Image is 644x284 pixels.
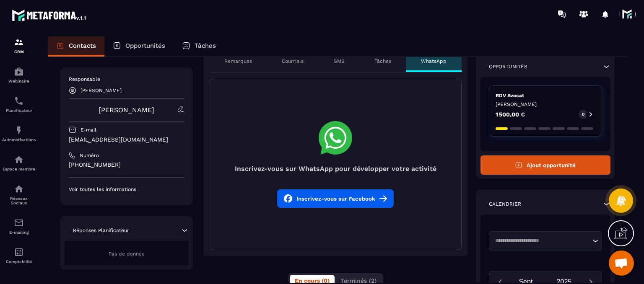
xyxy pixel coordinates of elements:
[14,155,24,165] img: automations
[14,218,24,228] img: email
[2,259,36,264] p: Comptabilité
[48,36,104,57] a: Contacts
[14,247,24,257] img: accountant
[195,42,216,49] p: Tâches
[14,37,24,47] img: formation
[109,251,145,257] span: Pas de donnée
[480,155,611,175] button: Ajout opportunité
[2,212,36,241] a: emailemailE-mailing
[2,167,36,171] p: Espace membre
[2,60,36,90] a: automationsautomationsWebinaire
[2,31,36,60] a: formationformationCRM
[14,184,24,194] img: social-network
[2,241,36,270] a: accountantaccountantComptabilité
[69,186,184,193] p: Voir toutes les informations
[609,250,634,276] div: Ouvrir le chat
[2,49,36,54] p: CRM
[374,58,391,65] p: Tâches
[334,58,345,65] p: SMS
[2,137,36,142] p: Automatisations
[224,58,252,65] p: Remarques
[2,90,36,119] a: schedulerschedulerPlanificateur
[2,108,36,113] p: Planificateur
[496,111,525,117] p: 1 500,00 €
[2,196,36,205] p: Réseaux Sociaux
[496,101,596,108] p: [PERSON_NAME]
[489,63,527,70] p: Opportunités
[69,136,184,144] p: [EMAIL_ADDRESS][DOMAIN_NAME]
[69,76,184,83] p: Responsable
[2,119,36,148] a: automationsautomationsAutomatisations
[125,42,165,49] p: Opportunités
[2,148,36,178] a: automationsautomationsEspace membre
[174,36,224,57] a: Tâches
[2,79,36,83] p: Webinaire
[14,125,24,135] img: automations
[14,67,24,77] img: automations
[80,152,99,159] p: Numéro
[80,127,96,133] p: E-mail
[69,42,96,49] p: Contacts
[489,201,521,207] p: Calendrier
[14,96,24,106] img: scheduler
[69,161,184,169] p: [PHONE_NUMBER]
[2,230,36,235] p: E-mailing
[104,36,174,57] a: Opportunités
[421,58,447,65] p: WhatsApp
[277,189,394,208] button: Inscrivez-vous sur Facebook
[340,277,377,284] span: Terminés (2)
[80,88,122,93] p: [PERSON_NAME]
[295,277,330,284] span: En cours (0)
[492,237,591,245] input: Search for option
[496,92,596,99] p: RDV Avocat
[210,165,461,173] h4: Inscrivez-vous sur WhatsApp pour développer votre activité
[282,58,304,65] p: Courriels
[582,111,584,117] p: 0
[73,227,129,234] p: Réponses Planificateur
[489,231,602,250] div: Search for option
[99,106,154,114] a: [PERSON_NAME]
[2,178,36,212] a: social-networksocial-networkRéseaux Sociaux
[12,8,87,23] img: logo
